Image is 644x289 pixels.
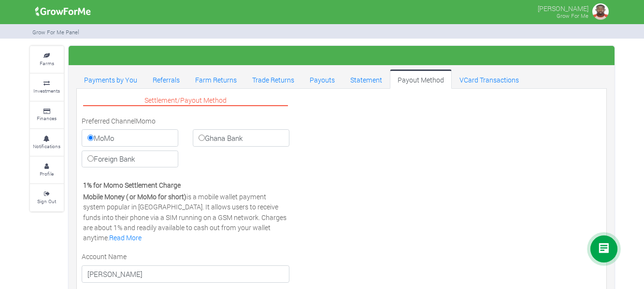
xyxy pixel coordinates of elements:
[87,155,94,162] input: Foreign Bank
[74,116,297,171] div: Momo
[82,251,127,261] label: Account Name
[83,192,186,201] b: Mobile Money ( or MoMo for short)
[83,180,181,190] b: 1% for Momo Settlement Charge
[37,115,57,122] small: Finances
[302,69,343,89] a: Payouts
[83,192,288,243] p: is a mobile wallet payment system popular in [GEOGRAPHIC_DATA]. It allows users to receive funds ...
[82,116,136,126] label: Preferred Channel
[390,69,452,89] a: Payout Method
[40,60,54,67] small: Farms
[82,129,178,147] label: MoMo
[83,95,288,106] p: Settlement/Payout Method
[30,184,64,211] a: Sign Out
[30,46,64,73] a: Farms
[109,233,142,242] a: Read More
[591,2,610,21] img: growforme image
[87,135,94,141] input: MoMo
[557,12,588,19] small: Grow For Me
[32,2,94,21] img: growforme image
[244,69,302,89] a: Trade Returns
[33,143,60,150] small: Notifications
[30,157,64,183] a: Profile
[33,87,60,94] small: Investments
[538,2,588,14] p: [PERSON_NAME]
[343,69,390,89] a: Statement
[145,69,187,89] a: Referrals
[199,135,205,141] input: Ghana Bank
[187,69,244,89] a: Farm Returns
[82,151,178,168] label: Foreign Bank
[32,28,79,36] small: Grow For Me Panel
[37,198,56,205] small: Sign Out
[40,170,54,177] small: Profile
[193,129,289,147] label: Ghana Bank
[452,69,527,89] a: VCard Transactions
[30,129,64,156] a: Notifications
[30,74,64,100] a: Investments
[30,102,64,128] a: Finances
[76,69,145,89] a: Payments by You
